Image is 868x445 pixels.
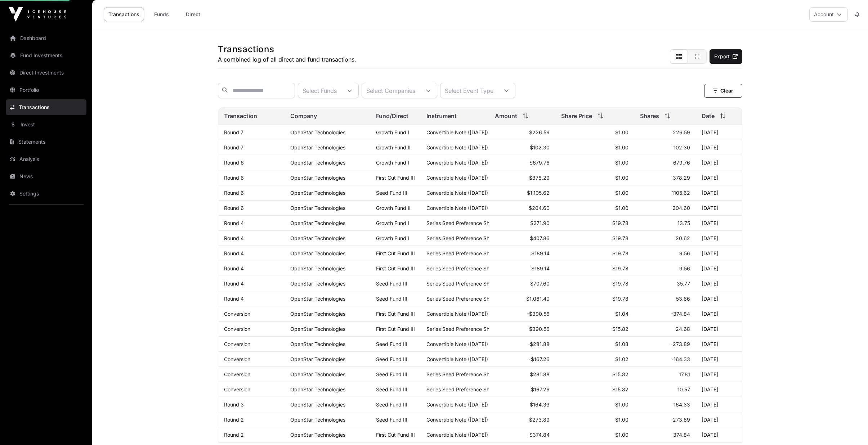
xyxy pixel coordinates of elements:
span: Shares [640,112,659,120]
span: 164.33 [674,401,690,408]
a: OpenStar Technologies [290,296,345,302]
td: $167.26 [489,382,555,397]
a: OpenStar Technologies [290,432,345,438]
span: $15.82 [612,386,628,392]
a: Round 2 [224,417,244,423]
a: Round 6 [224,159,244,166]
span: Convertible Note ([DATE]) [426,432,488,438]
a: OpenStar Technologies [290,417,345,423]
a: First Cut Fund III [376,432,415,438]
span: Instrument [426,112,457,120]
a: Seed Fund III [376,190,407,196]
span: 17.81 [679,371,690,377]
td: $102.30 [489,140,555,155]
td: -$390.56 [489,306,555,322]
div: Chat Widget [832,410,868,445]
a: Conversion [224,311,250,317]
td: $390.56 [489,322,555,337]
span: Convertible Note ([DATE]) [426,159,488,166]
a: Round 6 [224,190,244,196]
a: OpenStar Technologies [290,371,345,377]
a: First Cut Fund III [376,326,415,332]
td: $407.86 [489,231,555,246]
td: [DATE] [696,201,742,216]
a: Conversion [224,341,250,347]
td: [DATE] [696,261,742,276]
span: 374.84 [673,432,690,438]
a: First Cut Fund III [376,311,415,317]
span: $19.78 [612,220,628,226]
a: Round 4 [224,296,244,302]
td: $273.89 [489,412,555,427]
a: OpenStar Technologies [290,265,345,271]
span: Amount [495,112,517,120]
a: OpenStar Technologies [290,311,345,317]
td: [DATE] [696,170,742,185]
span: $19.78 [612,265,628,271]
a: Conversion [224,386,250,392]
span: $19.78 [612,235,628,241]
td: $679.76 [489,155,555,170]
a: Seed Fund III [376,341,407,347]
a: OpenStar Technologies [290,159,345,166]
button: Clear [704,84,742,98]
td: [DATE] [696,231,742,246]
a: Analysis [6,151,86,167]
span: Series Seed Preference Shares [426,280,500,287]
a: Seed Fund III [376,296,407,302]
span: 9.56 [679,265,690,271]
span: Company [290,112,317,120]
span: $1.00 [615,417,628,423]
span: $1.03 [615,341,628,347]
span: $1.02 [615,356,628,362]
a: OpenStar Technologies [290,250,345,256]
span: 679.76 [673,159,690,166]
a: Round 6 [224,175,244,181]
span: Series Seed Preference Shares [426,250,500,256]
span: $1.04 [615,311,628,317]
span: 378.29 [673,175,690,181]
a: Round 4 [224,265,244,271]
td: [DATE] [696,412,742,427]
span: $19.78 [612,250,628,256]
span: Convertible Note ([DATE]) [426,175,488,181]
span: 10.57 [677,386,690,392]
span: $1.00 [615,159,628,166]
a: OpenStar Technologies [290,144,345,150]
span: Series Seed Preference Shares [426,220,500,226]
img: Icehouse Ventures Logo [9,7,66,22]
span: Convertible Note ([DATE]) [426,356,488,362]
span: Transaction [224,112,257,120]
td: [DATE] [696,246,742,261]
td: [DATE] [696,397,742,412]
a: Seed Fund III [376,371,407,377]
td: $1,105.62 [489,185,555,201]
div: Select Funds [298,83,341,98]
a: OpenStar Technologies [290,205,345,211]
span: 226.59 [673,129,690,135]
td: [DATE] [696,291,742,306]
span: Date [702,112,715,120]
td: $204.60 [489,201,555,216]
td: [DATE] [696,155,742,170]
td: $378.29 [489,170,555,185]
td: [DATE] [696,140,742,155]
span: $1.00 [615,401,628,408]
a: Conversion [224,356,250,362]
span: 24.68 [676,326,690,332]
span: 53.66 [676,296,690,302]
a: Growth Fund II [376,144,411,150]
div: Select Companies [362,83,420,98]
span: Series Seed Preference Shares [426,296,500,302]
a: Seed Fund III [376,401,407,408]
td: [DATE] [696,185,742,201]
a: Seed Fund III [376,386,407,392]
span: $1.00 [615,144,628,150]
td: -$167.26 [489,352,555,367]
span: 35.77 [677,280,690,287]
span: $19.78 [612,280,628,287]
a: OpenStar Technologies [290,386,345,392]
a: First Cut Fund III [376,175,415,181]
span: 9.56 [679,250,690,256]
a: Seed Fund III [376,417,407,423]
